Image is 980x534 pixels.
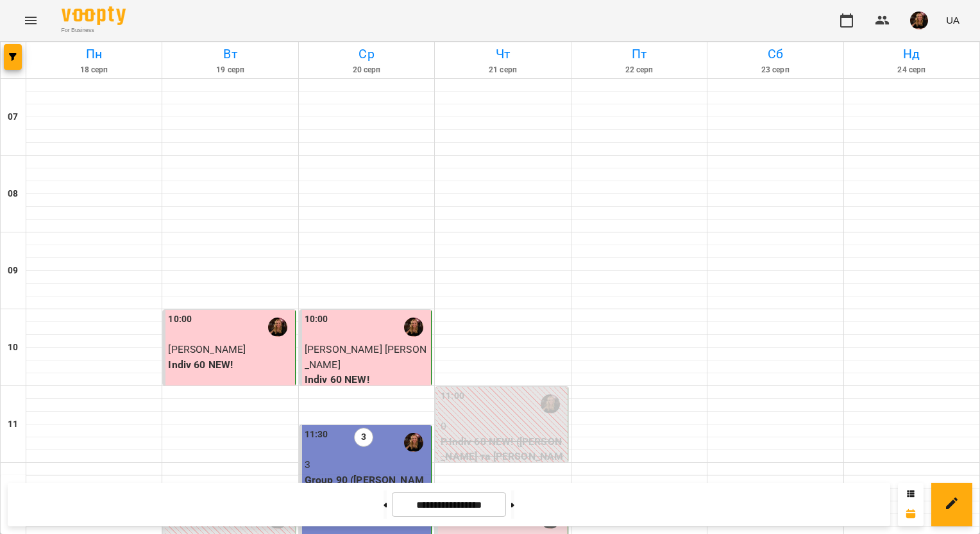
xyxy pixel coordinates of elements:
[168,312,192,327] label: 10:00
[441,389,464,403] label: 11:00
[305,372,428,387] p: Indiv 60 NEW!
[441,419,564,434] p: 0
[8,417,18,432] h6: 11
[8,341,18,355] h6: 10
[573,44,705,64] h6: Пт
[62,26,126,35] span: For Business
[541,394,560,414] img: Завада Аня
[437,44,568,64] h6: Чт
[709,44,841,64] h6: Сб
[8,264,18,278] h6: 09
[164,64,296,76] h6: 19 серп
[305,312,328,327] label: 10:00
[15,5,46,36] button: Menu
[8,187,18,201] h6: 08
[404,318,423,337] img: Завада Аня
[437,64,568,76] h6: 21 серп
[301,44,432,64] h6: Ср
[441,434,564,480] p: P.Indiv 60 NEW! ([PERSON_NAME] та [PERSON_NAME])
[709,64,841,76] h6: 23 серп
[305,473,428,503] p: Group 90 ([PERSON_NAME] В1 ПН_СР 11_30)
[305,457,428,473] p: 3
[268,318,287,337] img: Завада Аня
[164,44,296,64] h6: Вт
[404,433,423,452] img: Завада Аня
[910,12,928,29] img: 019b2ef03b19e642901f9fba5a5c5a68.jpg
[305,343,427,371] span: [PERSON_NAME] [PERSON_NAME]
[941,8,965,32] button: UA
[573,64,705,76] h6: 22 серп
[946,13,959,27] span: UA
[301,64,432,76] h6: 20 серп
[62,6,126,25] img: Voopty Logo
[168,343,246,355] span: [PERSON_NAME]
[354,428,373,447] label: 3
[168,357,292,373] p: Indiv 60 NEW!
[8,110,18,124] h6: 07
[846,44,977,64] h6: Нд
[305,428,328,442] label: 11:30
[28,44,160,64] h6: Пн
[28,64,160,76] h6: 18 серп
[846,64,977,76] h6: 24 серп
